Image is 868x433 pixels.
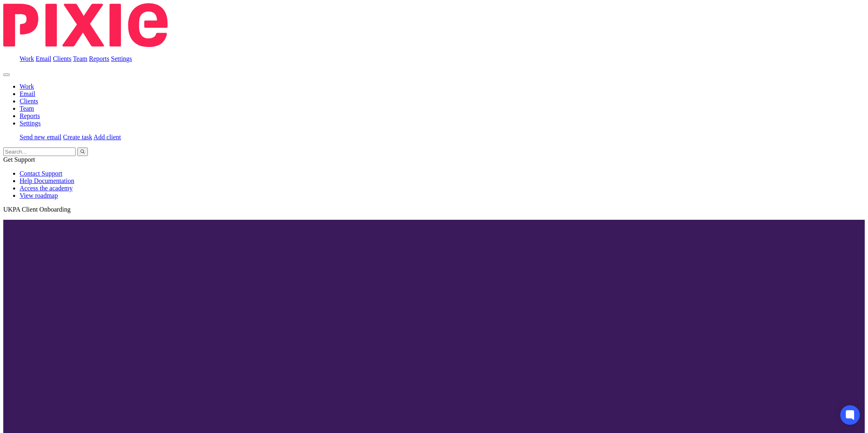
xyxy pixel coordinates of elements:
a: Team [20,105,34,112]
p: UKPA Client Onboarding [3,206,865,213]
img: Pixie [3,3,168,47]
a: Settings [20,120,41,127]
a: Email [20,90,35,97]
a: Reports [20,112,40,119]
a: Access the academy [20,185,73,192]
a: View roadmap [20,192,58,199]
a: Settings [111,55,132,62]
a: Create task [63,134,92,141]
span: Get Support [3,156,35,163]
a: Team [73,55,87,62]
a: Send new email [20,134,61,141]
button: Search [77,147,88,156]
a: Contact Support [20,170,62,177]
a: Work [20,55,34,62]
a: Work [20,83,34,90]
input: Search [3,147,76,156]
a: Clients [53,55,71,62]
a: Reports [89,55,110,62]
a: Add client [94,134,121,141]
a: Clients [20,98,38,105]
a: Help Documentation [20,177,74,184]
a: Email [36,55,51,62]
